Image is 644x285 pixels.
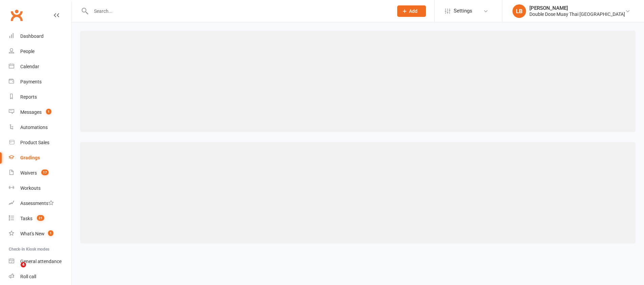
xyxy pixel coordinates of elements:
[89,6,388,16] input: Search...
[20,231,45,236] div: What's New
[454,3,472,19] span: Settings
[512,4,526,18] div: LB
[9,196,71,211] a: Assessments
[9,89,71,105] a: Reports
[7,262,23,278] iframe: Intercom live chat
[529,5,625,11] div: [PERSON_NAME]
[9,105,71,120] a: Messages 1
[8,7,25,24] a: Clubworx
[20,33,44,39] div: Dashboard
[9,150,71,165] a: Gradings
[20,94,37,100] div: Reports
[37,215,44,221] span: 21
[9,165,71,181] a: Waivers 17
[20,185,41,191] div: Workouts
[9,29,71,44] a: Dashboard
[9,211,71,226] a: Tasks 21
[20,216,32,221] div: Tasks
[9,181,71,196] a: Workouts
[529,11,625,17] div: Double Dose Muay Thai [GEOGRAPHIC_DATA]
[9,254,71,269] a: General attendance kiosk mode
[9,226,71,241] a: What's New1
[20,125,48,130] div: Automations
[9,44,71,59] a: People
[20,274,36,279] div: Roll call
[46,109,51,114] span: 1
[20,109,42,115] div: Messages
[20,140,49,145] div: Product Sales
[20,201,54,206] div: Assessments
[21,262,26,267] span: 4
[9,135,71,150] a: Product Sales
[41,170,49,175] span: 17
[9,59,71,74] a: Calendar
[20,49,34,54] div: People
[9,74,71,89] a: Payments
[9,269,71,284] a: Roll call
[20,64,39,69] div: Calendar
[48,230,53,236] span: 1
[409,8,418,14] span: Add
[20,170,37,176] div: Waivers
[20,79,42,84] div: Payments
[397,5,426,17] button: Add
[20,259,62,264] div: General attendance
[20,155,40,160] div: Gradings
[9,120,71,135] a: Automations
